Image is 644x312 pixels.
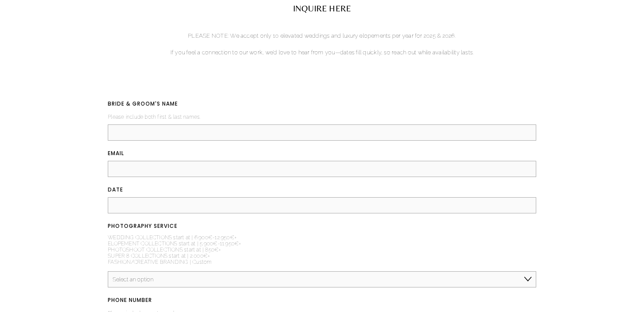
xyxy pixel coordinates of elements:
[108,271,536,287] select: PHOTOGRAPHY SERVICE
[108,111,536,123] p: Please include both first & last names.
[108,232,241,268] p: WEDDING COLLECTIONS start at | 6.900€-12.950€+ ELOPEMENT COLLECTIONS start at | 5.900€-11.950€+ P...
[108,99,178,110] span: BRIDE & GROOM'S NAME
[108,185,123,195] span: DATE
[108,221,177,232] span: PHOTOGRAPHY SERVICE
[108,295,152,306] span: PHONE NUMBER
[108,149,124,159] span: Email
